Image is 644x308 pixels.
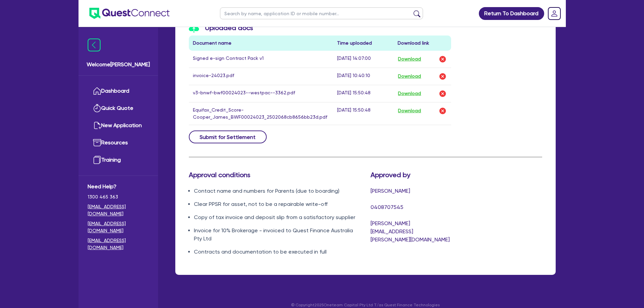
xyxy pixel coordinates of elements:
td: Signed e-sign Contract Pack v1 [189,51,333,68]
a: [EMAIL_ADDRESS][DOMAIN_NAME] [88,203,149,217]
a: New Application [88,117,149,134]
img: icon-menu-close [88,39,101,51]
li: Copy of tax invoice and deposit slip from a satisfactory supplier [194,213,360,221]
li: Contact name and numbers for Parents (due to boarding) [194,187,360,195]
button: Submit for Settlement [189,131,267,143]
span: Need Help? [88,183,149,191]
a: Dropdown toggle [546,5,563,22]
th: Download link [394,35,451,51]
img: resources [93,139,101,147]
li: Clear PPSR for asset, not to be a repairable write-off [194,200,360,208]
a: Dashboard [88,82,149,100]
td: [DATE] 14:07:00 [333,51,394,68]
a: Quick Quote [88,100,149,117]
a: [EMAIL_ADDRESS][DOMAIN_NAME] [88,237,149,251]
span: [PERSON_NAME][EMAIL_ADDRESS][PERSON_NAME][DOMAIN_NAME] [371,220,450,243]
span: Welcome [PERSON_NAME] [87,61,150,69]
img: new-application [93,121,101,129]
h3: Uploaded docs [189,24,451,33]
span: 0408707545 [371,204,403,210]
button: Download [398,72,421,81]
img: training [93,156,101,164]
span: 1300 465 363 [88,193,149,200]
li: Invoice for 10% Brokerage - invoiced to Quest Finance Australia Pty Ltd [194,227,360,243]
span: [PERSON_NAME] [371,188,410,194]
td: v3-bnwf-bwf00024023--westpac--3362.pdf [189,85,333,102]
img: quick-quote [93,104,101,112]
td: invoice-24023.pdf [189,68,333,85]
img: delete-icon [439,55,447,63]
a: [EMAIL_ADDRESS][DOMAIN_NAME] [88,220,149,234]
td: Equifax_Credit_Score-Cooper_James_BWF00024023_2502068cb8656bb23d.pdf [189,102,333,125]
td: [DATE] 10:40:10 [333,68,394,85]
td: [DATE] 15:50:48 [333,85,394,102]
th: Document name [189,35,333,51]
a: Return To Dashboard [479,7,544,20]
p: © Copyright 2025 Oneteam Capital Pty Ltd T/as Quest Finance Technologies [171,302,560,308]
h3: Approved by [371,171,451,179]
a: Training [88,151,149,169]
h3: Approval conditions [189,171,360,179]
th: Time uploaded [333,35,394,51]
input: Search by name, application ID or mobile number... [220,7,423,19]
button: Download [398,89,421,98]
a: Resources [88,134,149,151]
img: delete-icon [439,72,447,80]
td: [DATE] 15:50:48 [333,102,394,125]
img: icon-upload [189,24,199,33]
li: Contracts and documentation to be executed in full [194,248,360,256]
img: delete-icon [439,90,447,98]
img: quest-connect-logo-blue [89,8,170,19]
button: Download [398,55,421,64]
img: delete-icon [439,107,447,115]
button: Download [398,106,421,115]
